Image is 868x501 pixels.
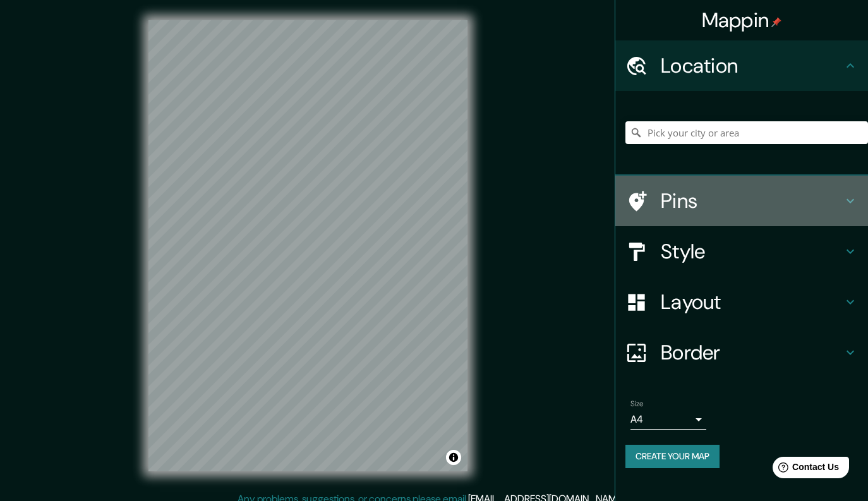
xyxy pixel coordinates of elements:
[615,277,868,327] div: Layout
[615,327,868,378] div: Border
[615,40,868,91] div: Location
[661,53,843,78] h4: Location
[771,17,781,27] img: pin-icon.png
[615,226,868,277] div: Style
[446,450,461,465] button: Toggle attribution
[661,289,843,315] h4: Layout
[661,239,843,264] h4: Style
[756,452,854,487] iframe: Help widget launcher
[630,399,644,409] label: Size
[625,445,720,468] button: Create your map
[630,409,706,430] div: A4
[661,188,843,214] h4: Pins
[702,8,782,33] h4: Mappin
[148,20,467,471] canvas: Map
[661,340,843,365] h4: Border
[615,176,868,226] div: Pins
[625,121,868,144] input: Pick your city or area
